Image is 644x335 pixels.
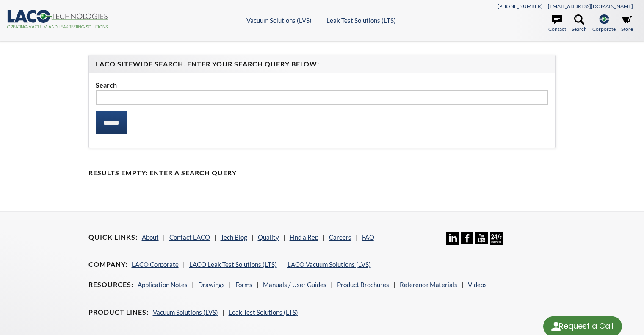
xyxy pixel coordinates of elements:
[498,3,543,9] a: [PHONE_NUMBER]
[88,260,127,269] h4: Company
[96,80,549,91] label: Search
[169,233,210,241] a: Contact LACO
[96,60,549,69] h4: LACO Sitewide Search. Enter your Search Query Below:
[88,233,138,242] h4: Quick Links
[138,281,188,288] a: Application Notes
[221,233,247,241] a: Tech Blog
[88,169,556,177] h4: Results Empty: Enter a Search Query
[490,232,502,244] img: 24/7 Support Icon
[548,14,566,33] a: Contact
[189,260,277,268] a: LACO Leak Test Solutions (LTS)
[198,281,225,288] a: Drawings
[468,281,487,288] a: Videos
[549,320,563,333] img: round button
[153,308,218,316] a: Vacuum Solutions (LVS)
[246,17,312,24] a: Vacuum Solutions (LVS)
[235,281,252,288] a: Forms
[287,260,371,268] a: LACO Vacuum Solutions (LVS)
[88,308,149,317] h4: Product Lines
[362,233,374,241] a: FAQ
[132,260,179,268] a: LACO Corporate
[490,238,502,246] a: 24/7 Support
[229,308,298,316] a: Leak Test Solutions (LTS)
[326,17,396,24] a: Leak Test Solutions (LTS)
[621,14,633,33] a: Store
[592,25,616,33] span: Corporate
[400,281,457,288] a: Reference Materials
[329,233,351,241] a: Careers
[258,233,279,241] a: Quality
[337,281,389,288] a: Product Brochures
[548,3,633,9] a: [EMAIL_ADDRESS][DOMAIN_NAME]
[572,14,587,33] a: Search
[142,233,159,241] a: About
[88,280,133,289] h4: Resources
[290,233,318,241] a: Find a Rep
[263,281,326,288] a: Manuals / User Guides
